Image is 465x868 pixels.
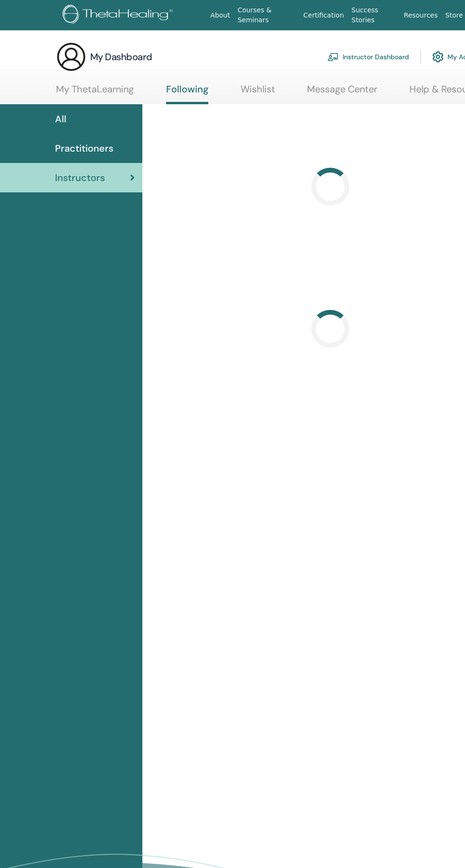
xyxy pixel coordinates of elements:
[400,7,442,24] a: Resources
[206,7,233,24] a: About
[348,1,400,29] a: Success Stories
[56,42,86,72] img: generic-user-icon.jpg
[166,83,208,104] a: Following
[56,83,134,102] a: My ThetaLearning
[234,1,300,29] a: Courses & Seminars
[299,7,347,24] a: Certification
[55,112,66,126] span: All
[327,46,409,67] a: Instructor Dashboard
[432,49,444,65] img: cog.svg
[327,53,339,61] img: chalkboard-teacher.svg
[307,83,377,102] a: Message Center
[63,5,176,26] img: logo.png
[90,50,152,63] h3: My Dashboard
[55,171,105,185] span: Instructors
[241,83,275,102] a: Wishlist
[55,141,113,155] span: Practitioners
